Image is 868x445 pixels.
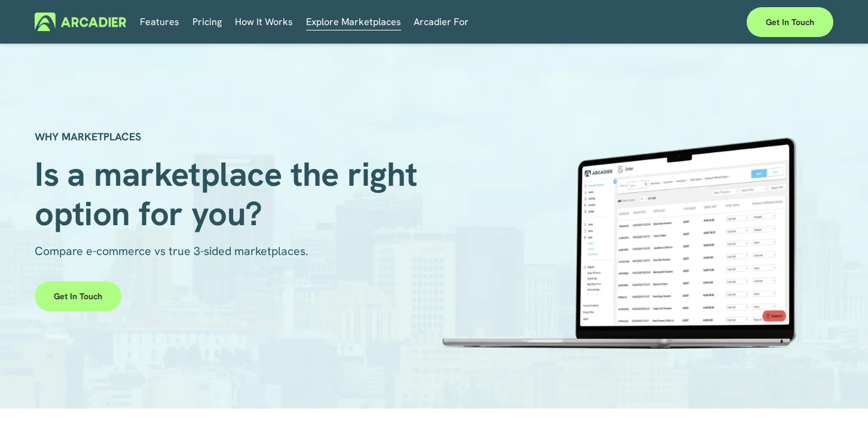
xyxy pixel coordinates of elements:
strong: WHY MARKETPLACES [35,130,141,143]
span: Compare e-commerce vs true 3-sided marketplaces. [35,244,308,259]
span: How It Works [235,14,293,30]
a: Features [140,13,179,31]
a: Explore Marketplaces [306,13,401,31]
a: folder dropdown [414,13,469,31]
a: folder dropdown [235,13,293,31]
span: Is a marketplace the right option for you? [35,152,426,235]
a: Get in touch [747,7,833,37]
a: Pricing [192,13,222,31]
a: Get in touch [35,281,121,311]
span: Arcadier For [414,14,469,30]
img: Arcadier [35,13,126,31]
